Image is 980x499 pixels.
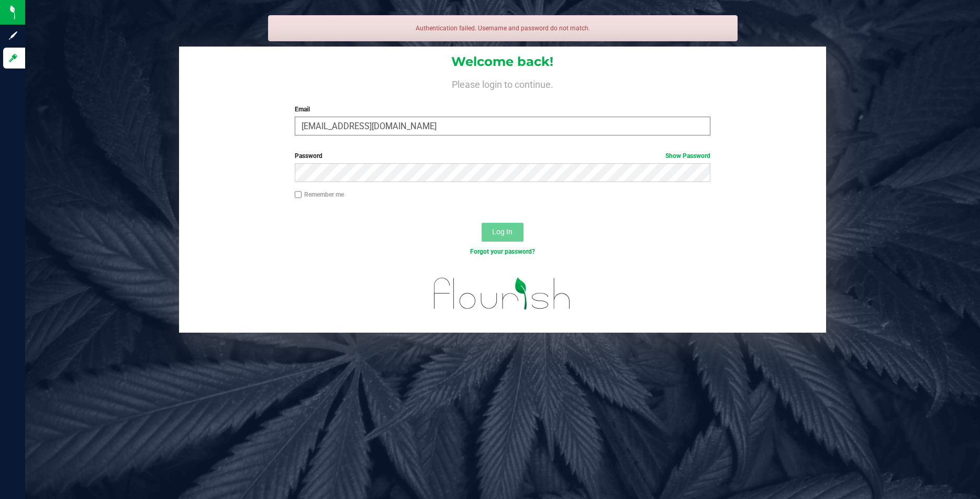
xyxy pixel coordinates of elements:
label: Remember me [295,190,344,199]
span: Log In [492,228,513,236]
label: Email [295,105,710,114]
input: Remember me [295,191,302,198]
button: Log In [482,223,524,242]
a: Show Password [665,152,710,160]
img: flourish_logo.svg [421,268,583,320]
h1: Welcome back! [179,55,826,69]
inline-svg: Log in [8,53,18,63]
h4: Please login to continue. [179,77,826,90]
a: Forgot your password? [470,248,535,255]
inline-svg: Sign up [8,30,18,41]
div: Authentication failed. Username and password do not match. [268,15,738,41]
span: Password [295,152,322,160]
